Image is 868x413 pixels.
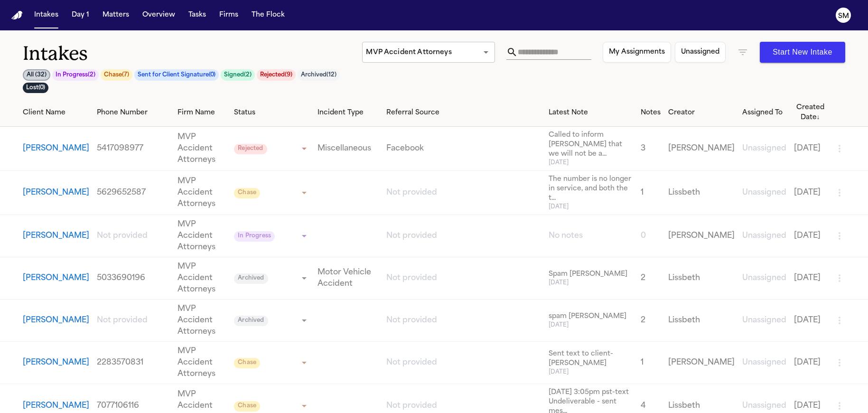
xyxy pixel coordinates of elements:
button: Lost(0) [23,83,48,93]
a: View details for Madi J Purser [23,357,89,368]
span: Unassigned [742,317,786,324]
a: Home [11,11,23,20]
a: View details for Madi J Purser [177,346,226,380]
span: 2 [641,274,645,282]
div: Assigned To [742,108,786,118]
a: View details for Alberto Lopez [549,312,633,329]
a: View details for Madi J Purser [742,357,786,368]
div: Notes [641,108,661,118]
a: View details for Michael Guerrero [668,230,735,242]
a: View details for Michaelgr Thompson [177,261,226,295]
a: View details for Madi J Purser [668,357,735,368]
a: View details for Todd Cronan [97,400,170,412]
a: View details for Doris Sneider [97,143,170,154]
a: View details for Michaelgr Thompson [97,272,170,284]
a: View details for Doris Sneider [641,143,661,154]
a: View details for Doris Sneider [386,143,541,154]
span: 0 [641,232,646,240]
button: View details for Michaelgr Thompson [23,272,89,284]
a: View details for Susan Jones [641,187,661,198]
span: Chase [234,401,260,412]
span: Archived [234,273,268,284]
a: View details for Todd Cronan [742,400,786,412]
span: Chase [234,358,260,368]
a: View details for Alberto Lopez [794,315,826,326]
a: View details for Susan Jones [549,175,633,211]
a: View details for Michaelgr Thompson [386,272,541,284]
a: View details for Todd Cronan [641,400,661,412]
button: View details for Susan Jones [23,187,89,198]
a: View details for Susan Jones [668,187,735,198]
button: Rejected(9) [257,69,296,81]
a: View details for Michael Guerrero [641,230,661,242]
span: Archived [234,316,268,326]
span: 1 [641,359,644,366]
div: Update intake status [234,229,310,243]
button: Tasks [185,7,210,24]
text: SM [838,13,849,19]
a: View details for Madi J Purser [97,357,170,368]
button: View details for Michael Guerrero [23,230,89,242]
button: Signed(2) [221,69,255,81]
a: View details for Doris Sneider [794,143,826,154]
div: MVP Accident Attorneys [362,43,495,62]
a: View details for Michaelgr Thompson [794,272,826,284]
button: View details for Doris Sneider [23,143,89,154]
span: The number is no longer in service, and both the t... [549,175,633,203]
a: View details for Michael Guerrero [177,219,226,253]
a: View details for Todd Cronan [386,400,541,412]
span: No notes [549,232,583,240]
span: Not provided [97,232,148,240]
a: View details for Michael Guerrero [97,230,170,242]
span: 3 [641,145,645,152]
a: View details for Doris Sneider [177,131,226,166]
a: View details for Alberto Lopez [177,303,226,338]
button: Overview [139,7,179,24]
a: View details for Michaelgr Thompson [317,267,378,290]
div: Incident Type [317,108,378,118]
div: Update intake status [234,356,310,369]
a: View details for Alberto Lopez [97,315,170,326]
div: Client Name [23,108,89,118]
span: [DATE] [549,203,633,211]
span: Sent text to client- [PERSON_NAME] [549,349,633,368]
span: [DATE] [549,159,633,167]
button: Unassigned [675,42,726,63]
a: View details for Doris Sneider [742,143,786,154]
a: View details for Todd Cronan [668,400,735,412]
button: My Assignments [603,42,671,63]
a: View details for Doris Sneider [668,143,735,154]
div: Update intake status [234,314,310,327]
div: Status [234,108,310,118]
a: View details for Susan Jones [97,187,170,198]
button: Start New Intake [760,42,845,63]
div: Creator [668,108,735,118]
a: View details for Madi J Purser [386,357,541,368]
div: Update intake status [234,399,310,413]
span: 1 [641,189,644,197]
button: View details for Alberto Lopez [23,315,89,326]
span: Not provided [386,359,437,366]
span: Chase [234,188,260,198]
button: Sent for Client Signature(0) [134,69,219,81]
a: View details for Michaelgr Thompson [641,272,661,284]
img: Finch Logo [11,11,23,20]
a: View details for Michael Guerrero [549,230,633,242]
a: View details for Susan Jones [386,187,541,198]
button: Firms [215,7,242,24]
span: Unassigned [742,232,786,240]
a: View details for Susan Jones [742,187,786,198]
button: The Flock [248,7,289,24]
span: Not provided [386,317,437,324]
span: [DATE] [549,368,633,376]
button: Day 1 [68,7,93,24]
